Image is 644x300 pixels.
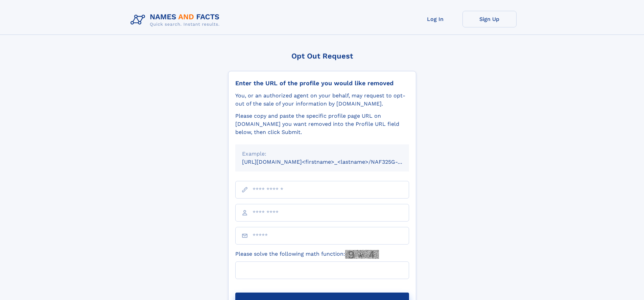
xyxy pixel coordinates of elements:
[462,11,517,27] a: Sign Up
[235,112,409,136] div: Please copy and paste the specific profile page URL on [DOMAIN_NAME] you want removed into the Pr...
[242,159,422,165] small: [URL][DOMAIN_NAME]<firstname>_<lastname>/NAF325G-xxxxxxxx
[235,250,379,259] label: Please solve the following math function:
[228,52,416,60] div: Opt Out Request
[235,79,409,87] div: Enter the URL of the profile you would like removed
[235,92,409,108] div: You, or an authorized agent on your behalf, may request to opt-out of the sale of your informatio...
[242,150,402,158] div: Example:
[128,11,225,29] img: Logo Names and Facts
[408,11,462,27] a: Log In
